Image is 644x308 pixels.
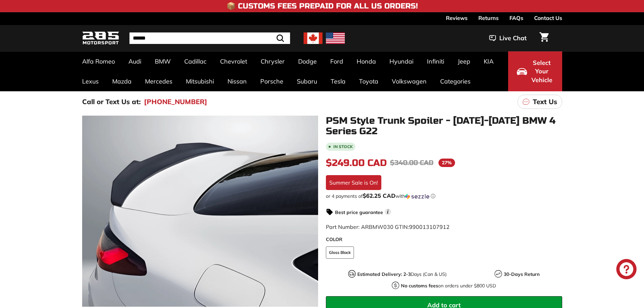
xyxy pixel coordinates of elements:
a: Audi [122,51,148,71]
a: Ford [324,51,350,71]
a: Cart [535,27,553,50]
strong: No customs fees [401,283,438,289]
div: or 4 payments of with [326,193,562,199]
strong: 30-Days Return [504,271,540,277]
span: 990013107912 [409,223,450,230]
a: FAQs [509,12,523,24]
p: on orders under $800 USD [401,282,496,289]
h4: 📦 Customs Fees Prepaid for All US Orders! [226,2,418,10]
a: Subaru [290,71,324,91]
a: Reviews [446,12,468,24]
a: Tesla [324,71,352,91]
span: i [385,209,391,215]
a: Infiniti [420,51,451,71]
a: Lexus [75,71,105,91]
a: Text Us [518,95,562,109]
input: Search [129,32,290,44]
span: Select Your Vehicle [530,58,553,85]
a: Dodge [291,51,324,71]
button: Select Your Vehicle [508,51,562,91]
a: Volkswagen [385,71,433,91]
a: Hyundai [383,51,420,71]
a: BMW [148,51,177,71]
h1: PSM Style Trunk Spoiler - [DATE]-[DATE] BMW 4 Series G22 [326,116,562,137]
span: $340.00 CAD [390,159,433,167]
inbox-online-store-chat: Shopify online store chat [614,259,639,281]
a: Jeep [451,51,477,71]
a: Alfa Romeo [75,51,122,71]
strong: Best price guarantee [335,209,383,215]
a: Porsche [254,71,290,91]
img: Logo_285_Motorsport_areodynamics_components [82,30,119,46]
span: 27% [438,159,455,167]
a: KIA [477,51,500,71]
span: $249.00 CAD [326,157,387,169]
a: Mercedes [138,71,179,91]
a: Mazda [105,71,138,91]
a: Contact Us [534,12,562,24]
div: Summer Sale is On! [326,175,381,190]
b: In stock [333,145,353,149]
label: COLOR [326,236,562,243]
a: Nissan [221,71,254,91]
span: Live Chat [499,34,527,43]
strong: Estimated Delivery: 2-3 [357,271,411,277]
a: Chevrolet [213,51,254,71]
a: Toyota [352,71,385,91]
a: Cadillac [177,51,213,71]
button: Live Chat [480,30,535,47]
a: Returns [478,12,499,24]
a: Honda [350,51,383,71]
span: $62.25 CAD [363,192,396,199]
span: Part Number: ARBMW030 GTIN: [326,223,450,230]
a: [PHONE_NUMBER] [144,97,207,107]
p: Call or Text Us at: [82,97,141,107]
a: Categories [433,71,477,91]
img: Sezzle [405,193,429,199]
div: or 4 payments of$62.25 CADwithSezzle Click to learn more about Sezzle [326,193,562,199]
a: Chrysler [254,51,291,71]
p: Text Us [533,97,557,107]
p: Days (Can & US) [357,271,447,278]
a: Mitsubishi [179,71,221,91]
